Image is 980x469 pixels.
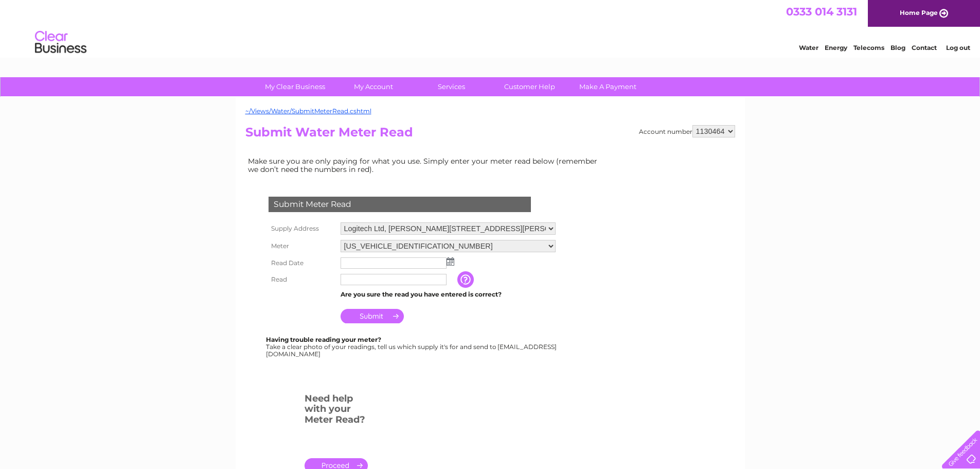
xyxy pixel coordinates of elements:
[247,6,734,50] div: Clear Business is a trading name of Verastar Limited (registered in [GEOGRAPHIC_DATA] No. 3667643...
[341,309,404,323] input: Submit
[799,44,818,51] a: Water
[639,125,735,137] div: Account number
[245,154,605,176] td: Make sure you are only paying for what you use. Simply enter your meter read below (remember we d...
[266,220,338,237] th: Supply Address
[565,77,650,96] a: Make A Payment
[269,197,531,212] div: Submit Meter Read
[253,77,337,96] a: My Clear Business
[266,237,338,255] th: Meter
[245,107,371,115] a: ~/Views/Water/SubmitMeterRead.cshtml
[912,44,937,51] a: Contact
[338,288,558,301] td: Are you sure the read you have entered is correct?
[946,44,970,51] a: Log out
[825,44,847,51] a: Energy
[331,77,416,96] a: My Account
[266,336,381,343] b: Having trouble reading your meter?
[447,257,454,266] img: ...
[305,391,368,430] h3: Need help with your Meter Read?
[245,125,735,145] h2: Submit Water Meter Read
[457,271,476,288] input: Information
[409,77,494,96] a: Services
[266,255,338,271] th: Read Date
[890,44,905,51] a: Blog
[34,27,87,58] img: logo.png
[266,271,338,288] th: Read
[266,336,558,357] div: Take a clear photo of your readings, tell us which supply it's for and send to [EMAIL_ADDRESS][DO...
[786,5,857,18] a: 0333 014 3131
[853,44,884,51] a: Telecoms
[487,77,572,96] a: Customer Help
